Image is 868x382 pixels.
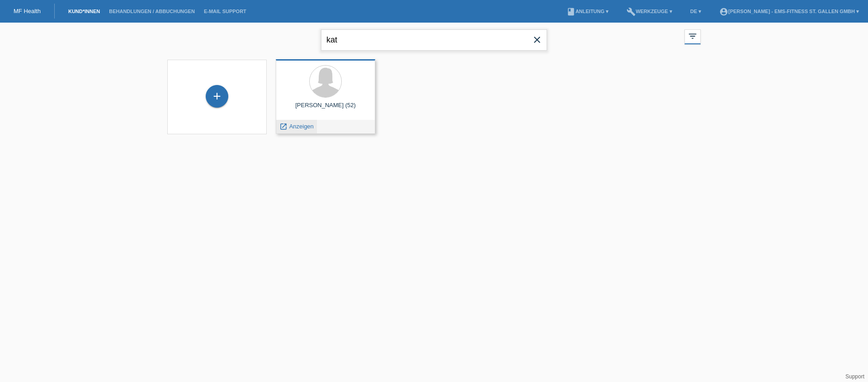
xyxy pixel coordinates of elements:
a: buildWerkzeuge ▾ [622,9,677,14]
i: filter_list [688,31,698,41]
div: Kund*in hinzufügen [206,89,228,104]
i: build [627,7,636,16]
a: account_circle[PERSON_NAME] - EMS-Fitness St. Gallen GmbH ▾ [715,9,863,14]
input: Suche... [321,29,547,51]
a: MF Health [14,8,41,14]
i: launch [279,123,288,131]
span: Anzeigen [289,123,314,130]
a: E-Mail Support [199,9,251,14]
i: book [566,7,576,16]
a: launch Anzeigen [279,123,314,130]
div: [PERSON_NAME] (52) [283,102,368,116]
i: account_circle [719,7,728,16]
a: Support [845,373,864,380]
a: Kund*innen [64,9,104,14]
a: DE ▾ [686,9,706,14]
a: bookAnleitung ▾ [562,9,613,14]
a: Behandlungen / Abbuchungen [104,9,199,14]
i: close [532,34,542,45]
